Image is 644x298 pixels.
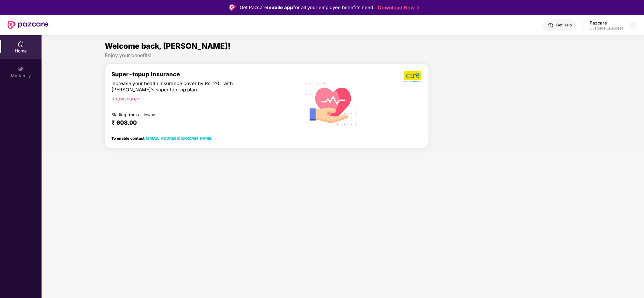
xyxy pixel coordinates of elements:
[111,96,289,100] div: Know more
[229,4,236,11] img: Logo
[111,80,266,93] div: Increase your health insurance cover by Rs. 20L with [PERSON_NAME]’s super top-up plan.
[378,4,417,11] a: Download Now
[301,71,361,132] img: svg+xml;base64,PHN2ZyB4bWxucz0iaHR0cDovL3d3dy53My5vcmcvMjAwMC9zdmciIHhtbG5zOnhsaW5rPSJodHRwOi8vd3...
[8,21,48,29] img: New Pazcare Logo
[111,112,266,116] div: Starting from as low as
[630,23,635,28] img: svg+xml;base64,PHN2ZyBpZD0iRHJvcGRvd24tMzJ4MzIiIHhtbG5zPSJodHRwOi8vd3d3LnczLm9yZy8yMDAwL3N2ZyIgd2...
[105,52,581,59] div: Enjoy your benefits!
[111,136,213,140] div: To enable contact
[267,4,294,10] strong: mobile app
[590,20,623,26] div: Pazcare
[404,71,422,83] img: b5dec4f62d2307b9de63beb79f102df3.png
[18,41,24,47] img: svg+xml;base64,PHN2ZyBpZD0iSG9tZSIgeG1sbnM9Imh0dHA6Ly93d3cudzMub3JnLzIwMDAvc3ZnIiB3aWR0aD0iMjAiIG...
[590,26,623,31] div: Customer_success
[547,23,554,29] img: svg+xml;base64,PHN2ZyBpZD0iSGVscC0zMngzMiIgeG1sbnM9Imh0dHA6Ly93d3cudzMub3JnLzIwMDAvc3ZnIiB3aWR0aD...
[556,23,572,28] div: Get Help
[111,119,286,127] div: ₹ 608.00
[417,4,419,11] img: Stroke
[18,66,24,72] img: svg+xml;base64,PHN2ZyB3aWR0aD0iMjAiIGhlaWdodD0iMjAiIHZpZXdCb3g9IjAgMCAyMCAyMCIgZmlsbD0ibm9uZSIgeG...
[137,97,140,101] span: right
[146,136,213,141] a: [EMAIL_ADDRESS][DOMAIN_NAME]
[240,4,373,11] div: Get Pazcare for all your employee benefits need
[111,71,293,78] div: Super-topup Insurance
[105,41,231,51] span: Welcome back, [PERSON_NAME]!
